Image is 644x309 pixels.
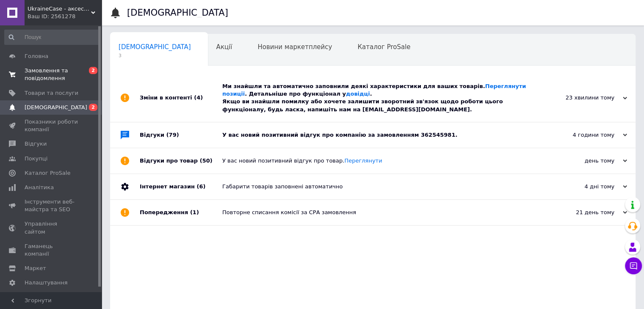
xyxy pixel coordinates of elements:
span: Головна [25,52,48,60]
span: Товари та послуги [25,89,78,97]
div: Ми знайшли та автоматично заповнили деякі характеристики для ваших товарів. . Детальніше про функ... [222,83,542,113]
span: (79) [166,132,179,138]
button: Чат з покупцем [625,257,642,274]
span: Маркет [25,265,46,272]
span: Замовлення та повідомлення [25,67,78,82]
div: У вас новий позитивний відгук про компанію за замовленням 362545981. [222,131,542,139]
a: довідці [346,91,370,97]
span: Акції [216,43,232,51]
div: Ваш ID: 2561278 [28,13,102,20]
span: Управління сайтом [25,220,78,235]
span: 3 [119,52,191,59]
span: [DEMOGRAPHIC_DATA] [119,43,191,51]
span: Інструменти веб-майстра та SEO [25,198,78,213]
div: Габарити товарів заповнені автоматично [222,183,542,190]
div: Повторне списання комісії за СРА замовлення [222,209,542,216]
input: Пошук [4,30,100,45]
div: Попередження [140,200,222,225]
div: Зміни в контенті [140,74,222,122]
span: (6) [196,183,205,190]
span: Аналітика [25,184,54,191]
span: Гаманець компанії [25,243,78,258]
div: Інтернет магазин [140,174,222,199]
span: Показники роботи компанії [25,118,78,133]
h1: [DEMOGRAPHIC_DATA] [127,8,228,18]
span: (4) [194,94,203,101]
span: (50) [200,157,213,164]
span: (1) [190,209,199,215]
span: Налаштування [25,279,68,287]
span: UkraineCase - аксесуари для Huawei, Xiaomi, Meizu, Samsung, Nokia [28,5,91,13]
div: Відгуки [140,122,222,148]
div: 4 дні тому [542,183,627,190]
span: 2 [89,104,97,111]
div: У вас новий позитивний відгук про товар. [222,157,542,165]
div: 21 день тому [542,209,627,216]
span: [DEMOGRAPHIC_DATA] [25,104,87,111]
a: Переглянути [344,157,382,164]
span: 2 [89,67,97,74]
span: Каталог ProSale [357,43,410,51]
div: 23 хвилини тому [542,94,627,102]
span: Новини маркетплейсу [257,43,332,51]
div: Відгуки про товар [140,148,222,174]
div: день тому [542,157,627,165]
span: Каталог ProSale [25,169,70,177]
span: Покупці [25,155,47,163]
span: Відгуки [25,140,47,148]
div: 4 години тому [542,131,627,139]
